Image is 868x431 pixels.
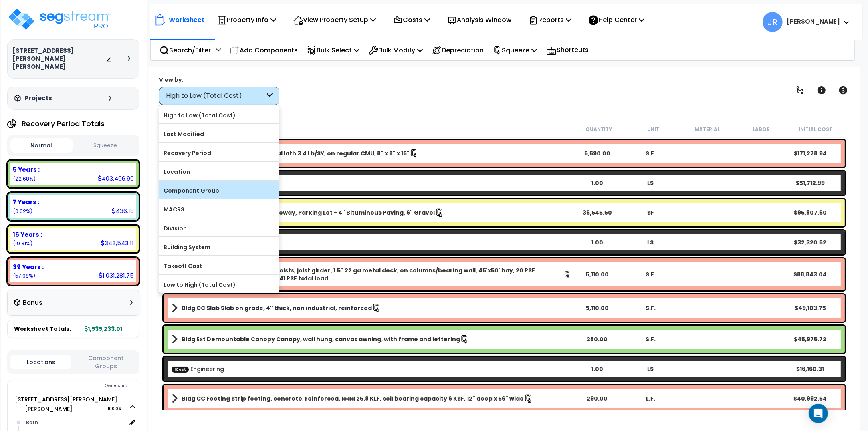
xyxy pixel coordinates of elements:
[624,395,677,403] div: L.F.
[571,365,624,373] div: 1.00
[783,335,837,343] div: $45,975.72
[624,179,677,187] div: LS
[763,12,783,32] span: JR
[571,270,624,278] div: 5,110.00
[23,300,42,306] h3: Bonus
[10,138,73,153] button: Normal
[546,44,589,56] p: Shortcuts
[75,139,137,153] button: Squeeze
[15,395,117,413] a: [STREET_ADDRESS][PERSON_NAME][PERSON_NAME] 100.0%
[624,209,677,217] div: SF
[172,365,224,373] a: Custom Item
[166,91,265,101] div: High to Low (Total Cost)
[159,45,211,56] p: Search/Filter
[783,179,837,187] div: $51,712.99
[369,45,423,56] p: Bulk Modify
[159,260,279,272] label: Takeoff Cost
[172,334,571,345] a: Assembly Title
[99,271,134,280] div: 1,031,281.75
[624,365,677,373] div: LS
[428,41,488,60] div: Depreciation
[393,14,430,25] p: Costs
[624,304,677,312] div: S.F.
[432,45,484,56] p: Depreciation
[571,179,624,187] div: 1.00
[13,165,40,174] b: 5 Years :
[25,94,52,102] h3: Projects
[571,395,624,403] div: 290.00
[13,263,44,271] b: 39 Years :
[217,14,276,25] p: Property Info
[182,304,372,312] b: Bldg CC Slab Slab on grade, 4" thick, non industrial, reinforced
[159,203,279,215] label: MACRS
[799,126,832,133] small: Initial Cost
[13,230,42,239] b: 15 Years :
[230,45,298,56] p: Add Components
[182,149,410,157] b: Stucco, 3 coat, self furring metal lath 3.4 Lb/SY, on regular CMU, 8" x 8" x 16"
[24,381,139,391] div: Ownership
[182,335,460,343] b: Bldg Ext Demountable Canopy Canopy, wall hung, canvas awning, with frame and lettering
[571,209,624,217] div: 36,545.50
[14,325,71,333] span: Worksheet Totals:
[589,14,644,25] p: Help Center
[13,208,32,215] small: 0.024522752781559843%
[13,175,36,182] small: 22.680281874719185%
[182,209,435,217] b: Site Asphalt Paving Asphalt Driveway, Parking Lot - 4" Bituminous Paving, 6" Gravel
[624,270,677,278] div: S.F.
[172,207,571,218] a: Assembly Title
[159,222,279,234] label: Division
[159,128,279,140] label: Last Modified
[624,335,677,343] div: S.F.
[75,354,136,371] button: Component Groups
[101,239,134,247] div: 343,543.11
[307,45,359,56] p: Bulk Select
[24,418,127,427] div: Bath
[112,207,134,215] div: 436.18
[172,266,571,282] a: Assembly Title
[159,279,279,291] label: Low to High (Total Cost)
[293,14,376,25] p: View Property Setup
[493,45,537,56] p: Squeeze
[85,325,122,333] b: 1,535,233.01
[172,366,189,372] span: ICost
[783,365,837,373] div: $16,160.31
[98,174,134,183] div: 403,406.90
[809,404,828,423] div: Open Intercom Messenger
[159,109,279,121] label: High to Low (Total Cost)
[172,393,571,404] a: Assembly Title
[571,149,624,157] div: 6,690.00
[159,76,279,84] div: View by:
[22,120,105,128] h4: Recovery Period Totals
[169,14,204,25] p: Worksheet
[172,302,571,314] a: Assembly Title
[107,404,129,414] span: 100.0%
[695,126,720,133] small: Material
[783,395,837,403] div: $40,992.54
[571,238,624,246] div: 1.00
[787,17,840,26] b: [PERSON_NAME]
[182,266,564,282] b: Bldg Roof Structure Roof, steel joists, joist girder, 1.5" 22 ga metal deck, on columns/bearing w...
[783,149,837,157] div: $171,278.94
[7,7,111,31] img: logo_pro_r.png
[159,185,279,197] label: Component Group
[159,147,279,159] label: Recovery Period
[172,148,571,159] a: Assembly Title
[182,395,524,403] b: Bldg CC Footing Strip footing, concrete, reinforced, load 25.8 KLF, soil bearing capacity 6 KSF, ...
[13,240,32,247] small: 19.31462859409984%
[783,270,837,278] div: $88,843.04
[571,335,624,343] div: 280.00
[783,209,837,217] div: $95,807.60
[447,14,511,25] p: Analysis Window
[529,14,571,25] p: Reports
[783,238,837,246] div: $32,320.62
[542,40,593,60] div: Shortcuts
[753,126,770,133] small: Labor
[226,41,302,60] div: Add Components
[13,272,35,279] small: 57.980566778399414%
[13,198,39,206] b: 7 Years :
[624,238,677,246] div: LS
[10,355,71,369] button: Locations
[783,304,837,312] div: $49,103.75
[586,126,612,133] small: Quantity
[159,166,279,178] label: Location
